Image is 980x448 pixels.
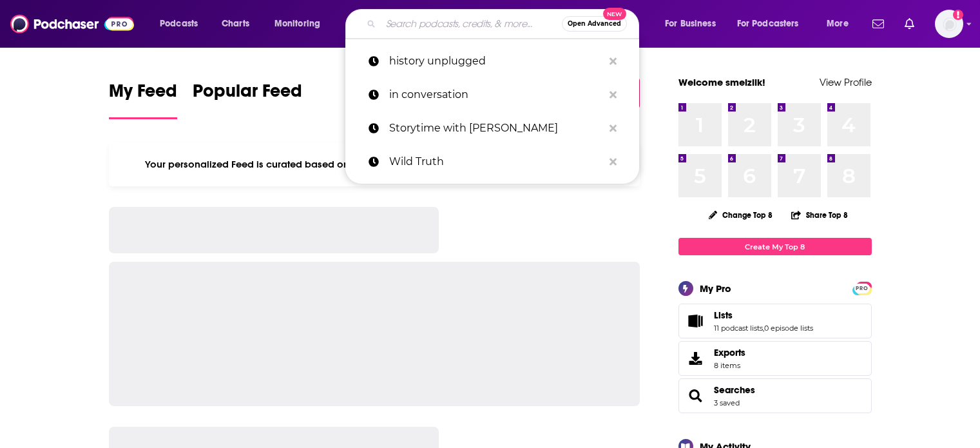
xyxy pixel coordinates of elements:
[265,14,337,34] button: open menu
[763,324,764,333] span: ,
[151,14,215,34] button: open menu
[854,283,870,293] a: PRO
[389,145,603,179] p: Wild Truth
[700,282,731,295] div: My Pro
[358,9,651,39] div: Search podcasts, credits, & more...
[389,44,603,78] p: history unplugged
[345,78,639,112] a: in conversation
[714,384,755,396] a: Searches
[603,8,626,20] span: New
[935,10,963,38] img: User Profile
[899,13,919,35] a: Show notifications dropdown
[867,13,889,35] a: Show notifications dropdown
[109,80,177,110] span: My Feed
[714,347,745,358] span: Exports
[389,112,603,145] p: Storytime with MrBallen
[10,12,134,36] img: Podchaser - Follow, Share and Rate Podcasts
[678,238,872,255] a: Create My Top 8
[678,304,872,338] span: Lists
[678,341,872,376] a: Exports
[714,309,733,321] span: Lists
[818,14,865,34] button: open menu
[935,10,963,38] button: Show profile menu
[827,15,849,33] span: More
[714,398,740,407] a: 3 saved
[213,14,257,34] a: Charts
[274,15,320,33] span: Monitoring
[193,80,302,119] a: Popular Feed
[193,80,302,110] span: Popular Feed
[345,112,639,145] a: Storytime with [PERSON_NAME]
[160,15,198,33] span: Podcasts
[935,10,963,38] span: Logged in as smeizlik
[737,15,799,33] span: For Podcasters
[683,349,709,367] span: Exports
[665,15,716,33] span: For Business
[820,76,872,88] a: View Profile
[345,44,639,78] a: history unplugged
[791,202,849,228] button: Share Top 8
[854,284,870,293] span: PRO
[953,10,963,20] svg: Add a profile image
[381,14,562,34] input: Search podcasts, credits, & more...
[345,145,639,179] a: Wild Truth
[656,14,732,34] button: open menu
[683,387,709,405] a: Searches
[714,324,763,333] a: 11 podcast lists
[714,309,813,321] a: Lists
[109,80,177,119] a: My Feed
[568,21,621,27] span: Open Advanced
[678,76,765,88] a: Welcome smeizlik!
[562,16,627,32] button: Open AdvancedNew
[701,207,781,223] button: Change Top 8
[714,361,745,370] span: 8 items
[683,312,709,330] a: Lists
[389,78,603,112] p: in conversation
[678,378,872,413] span: Searches
[764,324,813,333] a: 0 episode lists
[729,14,818,34] button: open menu
[222,15,249,33] span: Charts
[109,142,640,186] div: Your personalized Feed is curated based on the Podcasts, Creators, Users, and Lists that you Follow.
